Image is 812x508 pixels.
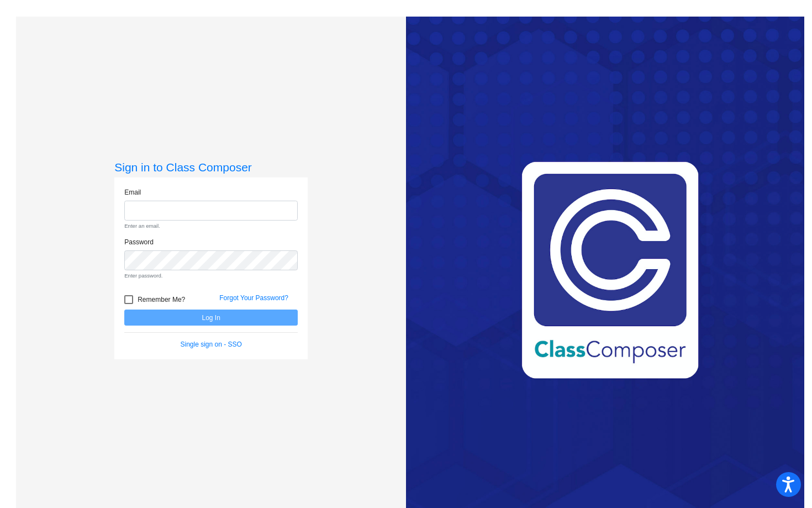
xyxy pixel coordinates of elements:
label: Email [124,187,141,197]
a: Forgot Your Password? [219,294,288,302]
small: Enter password. [124,272,298,280]
a: Single sign on - SSO [181,341,242,348]
button: Log In [124,310,298,326]
label: Password [124,237,154,247]
span: Remember Me? [138,293,185,306]
small: Enter an email. [124,222,298,230]
h3: Sign in to Class Composer [114,160,308,174]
